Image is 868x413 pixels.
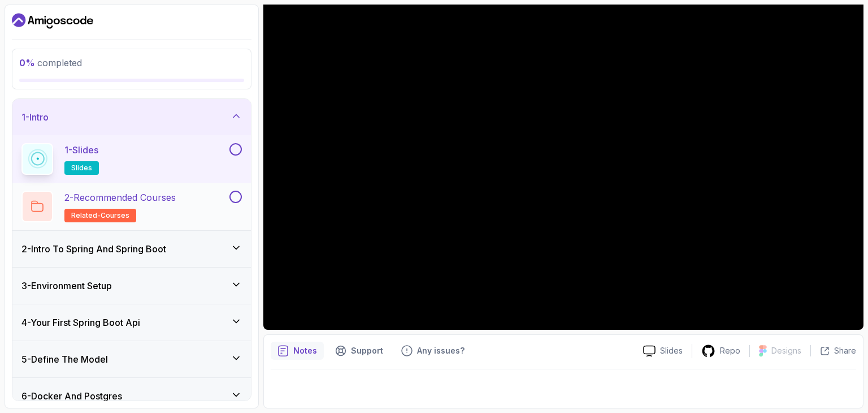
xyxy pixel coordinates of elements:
[21,352,108,366] h3: 5 - Define The Model
[12,268,251,304] button: 3-Environment Setup
[810,345,856,356] button: Share
[12,12,93,30] a: Dashboard
[692,344,749,358] a: Repo
[417,345,465,356] p: Any issues?
[634,345,692,357] a: Slides
[271,342,324,360] button: notes button
[19,57,82,68] span: completed
[12,99,251,135] button: 1-Intro
[394,342,471,360] button: Feedback button
[64,143,98,157] p: 1 - Slides
[12,341,251,377] button: 5-Define The Model
[21,389,122,403] h3: 6 - Docker And Postgres
[834,345,856,356] p: Share
[71,164,92,173] span: slides
[21,110,49,124] h3: 1 - Intro
[21,143,242,175] button: 1-Slidesslides
[771,345,801,356] p: Designs
[21,316,140,329] h3: 4 - Your First Spring Boot Api
[21,242,166,256] h3: 2 - Intro To Spring And Spring Boot
[720,345,740,356] p: Repo
[12,231,251,267] button: 2-Intro To Spring And Spring Boot
[71,211,129,220] span: related-courses
[64,191,176,204] p: 2 - Recommended Courses
[660,345,683,356] p: Slides
[21,191,242,222] button: 2-Recommended Coursesrelated-courses
[328,342,390,360] button: Support button
[293,345,317,356] p: Notes
[21,279,112,292] h3: 3 - Environment Setup
[12,304,251,341] button: 4-Your First Spring Boot Api
[19,57,35,68] span: 0 %
[351,345,383,356] p: Support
